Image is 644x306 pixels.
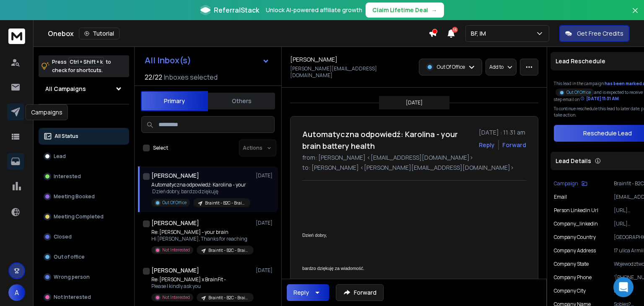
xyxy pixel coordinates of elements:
[302,163,526,172] p: to: [PERSON_NAME] <[PERSON_NAME][EMAIL_ADDRESS][DOMAIN_NAME]>
[141,91,208,111] button: Primary
[151,188,250,195] p: Dzień dobry, bardzo dziękuję
[554,220,598,227] p: company_linkedin
[39,249,129,265] button: Out of office
[302,233,327,238] span: Dzień dobry,
[366,3,444,18] button: Claim Lifetime Deal→
[8,284,25,301] button: A
[554,261,589,267] p: Company State
[554,274,592,281] p: Company Phone
[302,128,474,152] h1: Automatyczna odpowiedź: Karolina - your brain battery health
[151,219,199,227] h1: [PERSON_NAME]
[151,171,199,180] h1: [PERSON_NAME]
[293,288,309,297] div: Reply
[290,65,412,79] p: [PERSON_NAME][EMAIL_ADDRESS][DOMAIN_NAME]
[48,28,428,39] div: Onebox
[406,99,423,106] p: [DATE]
[162,200,187,206] p: Out Of Office
[162,294,190,301] p: Not Interested
[287,284,329,301] button: Reply
[164,72,218,82] h3: Inboxes selected
[39,128,129,145] button: All Status
[145,56,191,65] h1: All Inbox(s)
[39,148,129,165] button: Lead
[208,295,249,301] p: Brainfit - B2C - Brain Battery - EU
[580,96,619,102] div: [DATE] 11:31 AM
[151,283,252,290] p: Please I kindly ask you
[302,266,364,271] span: bardzo dziękuję za wiadomość.
[290,55,338,64] h1: [PERSON_NAME]
[151,182,250,188] p: Automatyczna odpowiedź: Karolina - your
[554,288,586,294] p: Company City
[39,289,129,306] button: Not Interested
[45,85,86,93] h1: All Campaigns
[54,274,90,280] p: Wrong person
[566,89,591,96] p: Out Of Office
[54,153,66,160] p: Lead
[613,277,634,297] div: Open Intercom Messenger
[54,233,72,240] p: Closed
[266,6,362,14] p: Unlock AI-powered affiliate growth
[554,194,567,200] p: Email
[452,27,458,33] span: 15
[336,284,384,301] button: Forward
[554,180,587,187] button: Campaign
[162,247,190,253] p: Not Interested
[431,6,437,14] span: →
[208,247,249,254] p: Brainfit - B2C - Brain Battery - EU
[437,64,465,70] p: Out Of Office
[39,188,129,205] button: Meeting Booked
[151,229,252,236] p: Re: [PERSON_NAME] - your brain
[205,200,245,206] p: Brainfit - B2C - Brain Battery - EU
[556,57,605,65] p: Lead Reschedule
[479,128,526,137] p: [DATE] : 11:31 am
[554,180,578,187] p: Campaign
[556,157,591,165] p: Lead Details
[208,92,275,110] button: Others
[145,72,162,82] span: 22 / 22
[151,266,199,275] h1: [PERSON_NAME]
[559,25,629,42] button: Get Free Credits
[256,172,275,179] p: [DATE]
[54,213,104,220] p: Meeting Completed
[554,247,596,254] p: Company Address
[214,5,259,15] span: ReferralStack
[39,269,129,285] button: Wrong person
[26,104,68,120] div: Campaigns
[577,29,623,38] p: Get Free Credits
[256,267,275,274] p: [DATE]
[554,234,596,241] p: Company Country
[554,207,598,214] p: Person Linkedin Url
[54,254,85,260] p: Out of office
[630,5,641,25] button: Close banner
[39,111,129,123] h3: Filters
[39,168,129,185] button: Interested
[68,57,104,67] span: Ctrl + Shift + k
[151,276,252,283] p: Re: [PERSON_NAME] x BrainFit -
[54,173,81,180] p: Interested
[479,141,495,149] button: Reply
[153,145,168,151] label: Select
[39,208,129,225] button: Meeting Completed
[489,64,504,70] p: Add to
[471,29,489,38] p: BF, IM
[138,52,276,69] button: All Inbox(s)
[302,153,526,162] p: from: [PERSON_NAME] <[EMAIL_ADDRESS][DOMAIN_NAME]>
[151,236,252,242] p: Hi [PERSON_NAME], Thanks for reaching
[39,228,129,245] button: Closed
[55,133,78,140] p: All Status
[79,28,119,39] button: Tutorial
[256,220,275,226] p: [DATE]
[502,141,526,149] div: Forward
[39,80,129,97] button: All Campaigns
[54,294,91,301] p: Not Interested
[54,193,95,200] p: Meeting Booked
[52,58,111,75] p: Press to check for shortcuts.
